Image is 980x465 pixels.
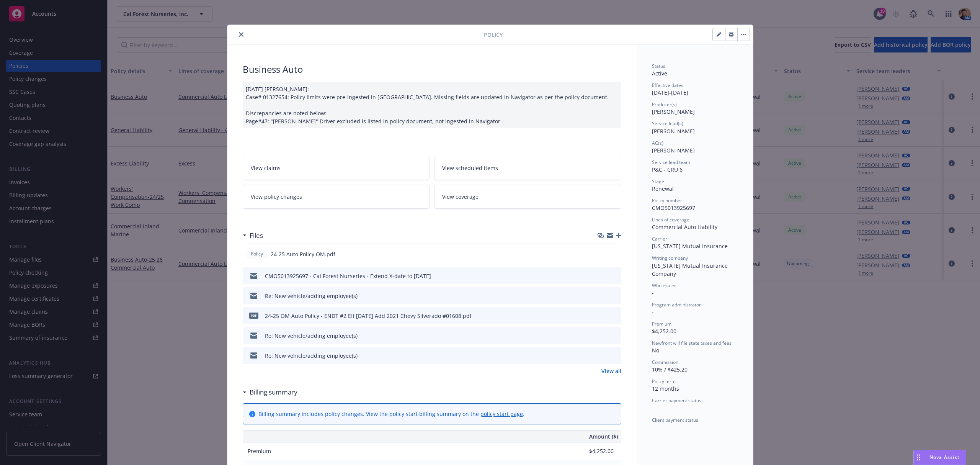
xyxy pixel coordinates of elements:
a: View all [601,367,621,375]
a: View claims [243,156,430,180]
div: Billing summary includes policy changes. View the policy start billing summary on the . [258,410,524,418]
span: Commission [652,359,678,365]
span: Active [652,70,667,77]
button: preview file [611,332,618,340]
button: download file [599,272,605,280]
div: Files [243,231,263,241]
div: Re: New vehicle/adding employee(s) [265,332,358,340]
span: Carrier [652,236,667,242]
div: Drag to move [914,450,923,465]
span: No [652,347,659,354]
button: download file [599,312,605,320]
h3: Files [250,231,263,241]
button: download file [599,250,605,258]
a: View coverage [434,185,621,209]
span: Policy [484,31,503,39]
button: preview file [611,352,618,360]
button: preview file [611,292,618,300]
span: View policy changes [251,193,302,201]
div: 24-25 OM Auto Policy - ENDT #2 Eff [DATE] Add 2021 Chevy Silverado #01608.pdf [265,312,472,320]
span: Wholesaler [652,282,676,289]
span: Program administrator [652,301,701,308]
span: Premium [652,321,671,327]
button: preview file [611,272,618,280]
span: Producer(s) [652,101,677,108]
button: preview file [611,312,618,320]
button: download file [599,332,605,340]
span: - [652,289,654,296]
span: pdf [249,313,258,318]
span: Status [652,63,665,69]
span: Effective dates [652,82,683,88]
span: 12 months [652,385,679,392]
span: [PERSON_NAME] [652,108,695,115]
span: Service lead team [652,159,690,165]
a: policy start page [480,410,523,418]
span: Renewal [652,185,674,192]
span: 24-25 Auto Policy OM.pdf [271,250,335,258]
button: download file [599,352,605,360]
span: [PERSON_NAME] [652,147,695,154]
span: Commercial Auto Liability [652,223,717,231]
span: - [652,424,654,431]
button: close [237,30,246,39]
div: Re: New vehicle/adding employee(s) [265,352,358,360]
span: AC(s) [652,140,663,146]
span: P&C - CRU 6 [652,166,683,173]
span: Policy [249,251,265,257]
button: Nova Assist [913,450,966,465]
span: Newfront will file state taxes and fees [652,340,732,346]
span: [PERSON_NAME] [652,128,695,135]
div: [DATE] - [DATE] [652,82,738,97]
span: [US_STATE] Mutual Insurance [652,242,728,250]
span: Stage [652,178,664,185]
span: Writing company [652,255,688,261]
span: Amount ($) [589,432,618,440]
span: View coverage [442,193,479,201]
span: Nova Assist [929,454,960,460]
a: View scheduled items [434,156,621,180]
div: [DATE] [PERSON_NAME]: Case# 01327654: Policy limits were pre-ingested in [GEOGRAPHIC_DATA]. Missi... [243,82,621,128]
span: 10% / $425.20 [652,366,688,373]
button: download file [599,292,605,300]
span: Policy term [652,378,676,385]
span: CMO5013925697 [652,204,695,211]
div: Business Auto [243,63,621,76]
span: $4,252.00 [652,327,676,335]
a: View policy changes [243,185,430,209]
span: Client payment status [652,417,698,423]
button: preview file [611,250,618,258]
span: Lines of coverage [652,216,689,223]
span: Carrier payment status [652,397,701,404]
span: Service lead(s) [652,120,683,127]
h3: Billing summary [250,387,297,397]
span: - [652,308,654,316]
div: Re: New vehicle/adding employee(s) [265,292,358,300]
input: 0.00 [568,445,618,457]
span: Premium [248,447,271,455]
span: - [652,404,654,412]
span: Policy number [652,197,682,204]
div: CMO5013925697 - Cal Forest Nurseries - Extend X-date to [DATE] [265,272,431,280]
span: View scheduled items [442,164,498,172]
span: [US_STATE] Mutual Insurance Company [652,262,729,277]
span: View claims [251,164,281,172]
div: Billing summary [243,387,297,397]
